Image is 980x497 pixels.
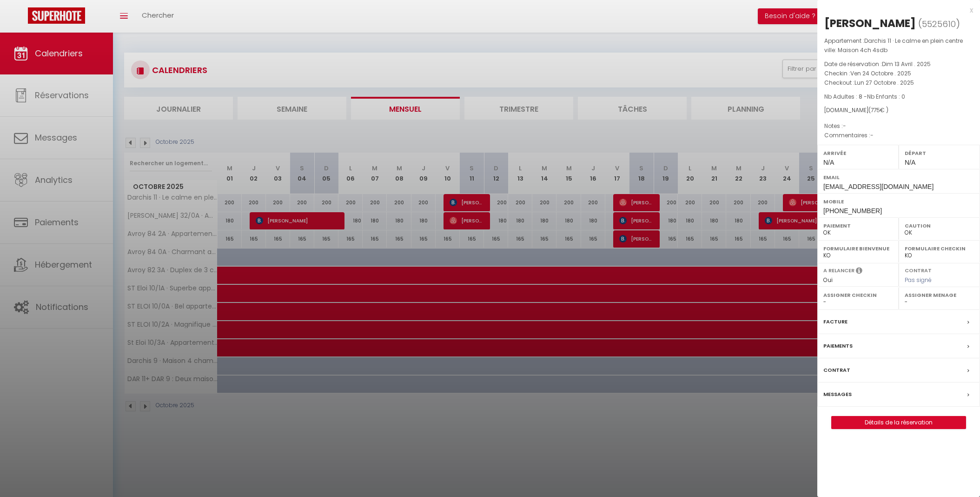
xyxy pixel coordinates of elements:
label: Formulaire Checkin [905,244,974,253]
i: Sélectionner OUI si vous souhaiter envoyer les séquences de messages post-checkout [856,267,862,277]
p: Checkout : [824,78,973,87]
p: Date de réservation : [824,60,973,69]
p: Commentaires : [824,131,973,140]
span: 5525610 [922,18,956,30]
span: Ven 24 Octobre . 2025 [850,69,911,77]
label: Assigner Checkin [823,290,893,300]
button: Ouvrir le widget de chat LiveChat [7,4,35,32]
label: A relancer [823,267,854,275]
label: Mobile [823,197,974,206]
span: - [843,122,846,130]
span: ( ) [918,17,960,30]
div: [DOMAIN_NAME] [824,106,973,115]
label: Paiement [823,221,893,230]
div: x [817,5,973,16]
label: Facture [823,317,848,327]
span: [PHONE_NUMBER] [823,207,882,215]
span: - [870,131,874,139]
span: Nb Enfants : 0 [867,93,905,101]
label: Paiements [823,341,853,351]
span: Darchis 11 · Le calme en plein centre ville: Maison 4ch 4sdb [824,37,963,54]
div: [PERSON_NAME] [824,16,916,31]
label: Formulaire Bienvenue [823,244,893,253]
button: Détails de la réservation [831,416,966,429]
label: Messages [823,390,852,399]
span: ( € ) [868,106,888,114]
label: Contrat [823,365,850,375]
span: N/A [905,159,915,166]
span: 775 [871,106,880,114]
label: Assigner Menage [905,290,974,300]
label: Arrivée [823,148,893,158]
label: Caution [905,221,974,230]
span: Dim 13 Avril . 2025 [882,60,931,68]
label: Email [823,173,974,182]
label: Départ [905,148,974,158]
span: N/A [823,159,834,166]
span: Pas signé [905,276,932,284]
p: Notes : [824,121,973,131]
span: [EMAIL_ADDRESS][DOMAIN_NAME] [823,183,934,190]
span: Nb Adultes : 8 - [824,93,905,101]
p: Checkin : [824,69,973,78]
label: Contrat [905,267,932,273]
a: Détails de la réservation [832,416,966,429]
span: Lun 27 Octobre . 2025 [854,79,914,87]
p: Appartement : [824,36,973,55]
